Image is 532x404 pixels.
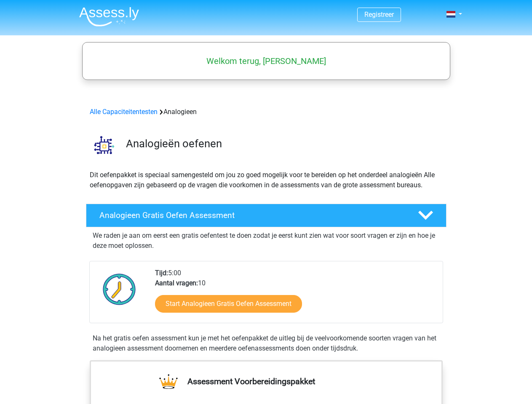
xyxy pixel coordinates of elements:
[90,170,443,190] p: Dit oefenpakket is speciaal samengesteld om jou zo goed mogelijk voor te bereiden op het onderdee...
[364,11,394,19] a: Registreer
[155,269,168,277] b: Tijd:
[83,204,450,227] a: Analogieen Gratis Oefen Assessment
[90,108,158,116] a: Alle Capaciteitentesten
[86,56,446,66] h5: Welkom terug, [PERSON_NAME]
[89,333,443,353] div: Na het gratis oefen assessment kun je met het oefenpakket de uitleg bij de veelvoorkomende soorte...
[149,268,442,323] div: 5:00 10
[98,268,141,310] img: Klok
[86,127,122,163] img: analogieen
[86,107,446,117] div: Analogieen
[99,210,404,220] h4: Analogieen Gratis Oefen Assessment
[126,137,440,150] h3: Analogieën oefenen
[155,279,198,287] b: Aantal vragen:
[93,231,440,251] p: We raden je aan om eerst een gratis oefentest te doen zodat je eerst kunt zien wat voor soort vra...
[79,7,139,27] img: Assessly
[155,295,302,313] a: Start Analogieen Gratis Oefen Assessment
